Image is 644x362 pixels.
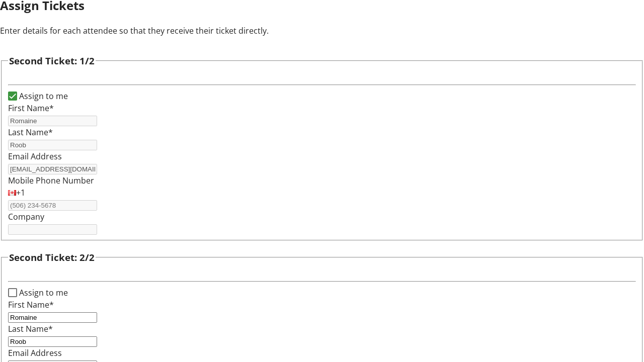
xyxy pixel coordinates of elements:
label: First Name* [8,103,54,114]
label: Assign to me [17,287,68,299]
label: First Name* [8,299,54,310]
label: Last Name* [8,323,53,334]
label: Email Address [8,347,62,358]
h3: Second Ticket: 2/2 [9,250,95,264]
label: Mobile Phone Number [8,175,94,186]
label: Company [8,211,44,222]
label: Assign to me [17,90,68,102]
label: Email Address [8,151,62,162]
label: Last Name* [8,127,53,138]
h3: Second Ticket: 1/2 [9,54,95,68]
input: (506) 234-5678 [8,200,97,211]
